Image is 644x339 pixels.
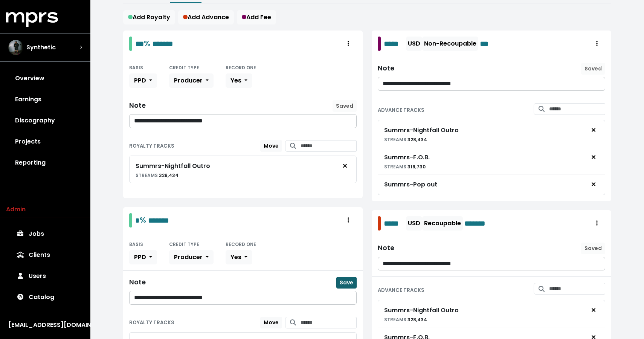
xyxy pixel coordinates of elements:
[384,136,427,143] small: 328,434
[340,37,357,51] button: Royalty administration options
[6,223,84,244] a: Jobs
[384,153,430,162] div: Summrs - F.O.B.
[242,13,271,21] span: Add Fee
[140,215,146,225] span: %
[144,38,150,49] span: %
[169,73,214,88] button: Producer
[424,39,476,48] span: Non-Recoupable
[6,152,84,173] a: Reporting
[264,142,279,150] span: Move
[422,37,478,51] button: Non-Recoupable
[585,303,602,318] button: Remove advance target
[6,131,84,152] a: Projects
[424,219,461,228] span: Recoupable
[384,163,426,170] small: 319,730
[406,216,422,231] button: USD
[6,320,84,330] button: [EMAIL_ADDRESS][DOMAIN_NAME]
[480,38,493,49] span: Edit value
[226,250,252,264] button: Yes
[169,241,199,247] small: CREDIT TYPE
[384,126,459,135] div: Summrs - Nightfall Outro
[136,162,210,171] div: Summrs - Nightfall Outro
[152,40,173,47] span: Edit value
[340,213,357,228] button: Royalty administration options
[6,15,58,23] a: mprs logo
[6,110,84,131] a: Discography
[589,216,605,231] button: Royalty administration options
[340,279,353,286] span: Save
[226,64,256,71] small: RECORD ONE
[134,76,146,85] span: PPD
[337,159,353,173] button: Remove royalty target
[129,73,157,88] button: PPD
[301,317,357,328] input: Search for tracks by title and link them to this royalty
[226,73,252,88] button: Yes
[384,38,404,49] span: Edit value
[230,253,241,261] span: Yes
[549,283,605,295] input: Search for tracks by title and link them to this advance
[26,43,56,52] span: Synthetic
[264,319,279,326] span: Move
[6,68,84,89] a: Overview
[6,287,84,308] a: Catalog
[148,217,169,224] span: Edit value
[378,107,424,114] small: ADVANCE TRACKS
[8,40,23,55] img: The selected account / producer
[301,140,357,152] input: Search for tracks by title and link them to this royalty
[384,218,404,229] span: Edit value
[384,316,406,323] span: STREAMS
[6,266,84,287] a: Users
[464,218,499,229] span: Edit value
[174,76,203,85] span: Producer
[384,136,406,143] span: STREAMS
[585,150,602,165] button: Remove advance target
[384,163,406,170] span: STREAMS
[230,76,241,85] span: Yes
[6,244,84,266] a: Clients
[260,317,282,328] button: Move
[129,241,143,247] small: BASIS
[169,64,199,71] small: CREDIT TYPE
[128,13,170,21] span: Add Royalty
[129,142,174,150] small: ROYALTY TRACKS
[129,278,146,286] div: Note
[336,277,357,289] button: Save
[226,241,256,247] small: RECORD ONE
[6,89,84,110] a: Earnings
[408,39,420,48] span: USD
[237,10,276,24] button: Add Fee
[129,64,143,71] small: BASIS
[549,103,605,115] input: Search for tracks by title and link them to this advance
[129,102,146,110] div: Note
[135,217,140,224] span: Edit value
[589,37,605,51] button: Royalty administration options
[406,37,422,51] button: USD
[178,10,234,24] button: Add Advance
[378,64,394,72] div: Note
[260,140,282,152] button: Move
[378,244,394,252] div: Note
[123,10,175,24] button: Add Royalty
[134,253,146,261] span: PPD
[136,172,179,179] small: 328,434
[183,13,229,21] span: Add Advance
[378,287,424,294] small: ADVANCE TRACKS
[169,250,214,264] button: Producer
[129,250,157,264] button: PPD
[384,316,427,323] small: 328,434
[136,172,158,179] span: STREAMS
[585,123,602,137] button: Remove advance target
[8,321,82,330] div: [EMAIL_ADDRESS][DOMAIN_NAME]
[585,177,602,192] button: Remove advance target
[384,180,437,189] div: Summrs - Pop out
[135,40,144,47] span: Edit value
[408,219,420,228] span: USD
[384,306,459,315] div: Summrs - Nightfall Outro
[174,253,203,261] span: Producer
[129,319,174,326] small: ROYALTY TRACKS
[422,216,463,231] button: Recoupable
